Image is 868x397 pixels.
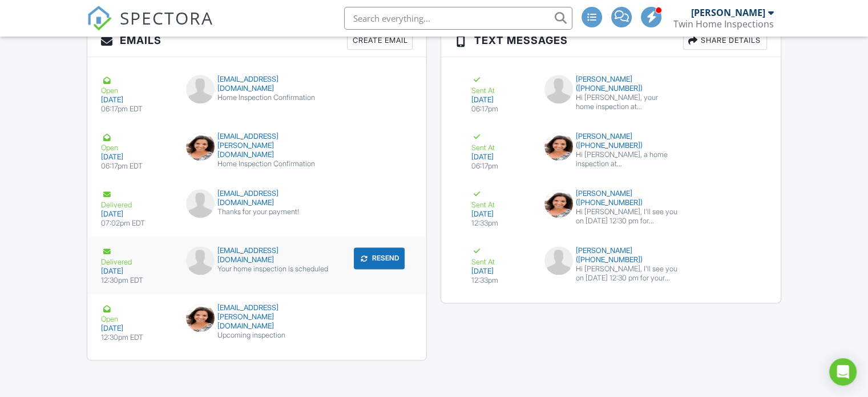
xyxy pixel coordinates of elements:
[101,95,172,105] div: [DATE]
[101,210,172,219] div: [DATE]
[471,267,531,276] div: [DATE]
[471,219,531,228] div: 12:33pm
[441,25,780,57] h3: Text Messages
[471,210,531,219] div: [DATE]
[455,237,766,294] a: Sent At [DATE] 12:33pm [PERSON_NAME] ([PHONE_NUMBER]) Hi [PERSON_NAME], I'll see you on [DATE] 12...
[471,162,531,171] div: 06:17pm
[544,246,677,264] div: [PERSON_NAME] ([PHONE_NUMBER])
[544,132,677,150] div: [PERSON_NAME] ([PHONE_NUMBER])
[544,132,573,161] img: data
[87,180,426,237] a: Delivered [DATE] 07:02pm EDT [EMAIL_ADDRESS][DOMAIN_NAME] Thanks for your payment!
[186,331,328,340] div: Upcoming inspection
[544,189,573,218] img: data
[87,237,426,294] a: Delivered [DATE] 12:30pm EDT [EMAIL_ADDRESS][DOMAIN_NAME] Your home inspection is scheduled Resend
[471,246,531,267] div: Sent At
[87,15,213,39] a: SPECTORA
[576,264,677,283] div: Hi [PERSON_NAME], I'll see you on [DATE] 12:30 pm for your inspection. Let me know if you have an...
[101,105,172,114] div: 06:17pm EDT
[576,93,677,111] div: Hi [PERSON_NAME], your home inspection at [STREET_ADDRESS] is scheduled for [DATE] 12:30 pm. I lo...
[544,246,573,275] img: default-user-f0147aede5fd5fa78ca7ade42f37bd4542148d508eef1c3d3ea960f66861d68b.jpg
[120,6,213,30] span: SPECTORA
[455,180,766,237] a: Sent At [DATE] 12:33pm [PERSON_NAME] ([PHONE_NUMBER]) Hi [PERSON_NAME], I'll see you on [DATE] 12...
[691,7,765,18] div: [PERSON_NAME]
[101,333,172,342] div: 12:30pm EDT
[101,267,172,276] div: [DATE]
[186,303,215,332] img: data
[347,31,413,50] div: Create Email
[101,324,172,333] div: [DATE]
[186,264,328,274] div: Your home inspection is scheduled
[101,303,172,324] div: Open
[354,247,405,269] button: Resend
[471,132,531,153] div: Sent At
[186,159,328,169] div: Home Inspection Confirmation
[455,66,766,123] a: Sent At [DATE] 06:17pm [PERSON_NAME] ([PHONE_NUMBER]) Hi [PERSON_NAME], your home inspection at [...
[101,75,172,95] div: Open
[829,358,857,386] div: Open Intercom Messenger
[186,246,328,264] div: [EMAIL_ADDRESS][DOMAIN_NAME]
[101,219,172,228] div: 07:02pm EDT
[673,18,774,30] div: Twin Home Inspections
[87,294,426,351] a: Open [DATE] 12:30pm EDT [EMAIL_ADDRESS][PERSON_NAME][DOMAIN_NAME] Upcoming inspection
[186,189,328,207] div: [EMAIL_ADDRESS][DOMAIN_NAME]
[87,66,426,123] a: Open [DATE] 06:17pm EDT [EMAIL_ADDRESS][DOMAIN_NAME] Home Inspection Confirmation
[576,150,677,169] div: Hi [PERSON_NAME], a home inspection at [STREET_ADDRESS] is scheduled for your client [PERSON_NAME...
[471,276,531,285] div: 12:33pm
[186,75,328,93] div: [EMAIL_ADDRESS][DOMAIN_NAME]
[186,246,215,275] img: default-user-f0147aede5fd5fa78ca7ade42f37bd4542148d508eef1c3d3ea960f66861d68b.jpg
[186,93,328,102] div: Home Inspection Confirmation
[101,162,172,171] div: 06:17pm EDT
[87,123,426,180] a: Open [DATE] 06:17pm EDT [EMAIL_ADDRESS][PERSON_NAME][DOMAIN_NAME] Home Inspection Confirmation
[101,246,172,267] div: Delivered
[544,75,677,93] div: [PERSON_NAME] ([PHONE_NUMBER])
[186,75,215,103] img: default-user-f0147aede5fd5fa78ca7ade42f37bd4542148d508eef1c3d3ea960f66861d68b.jpg
[186,132,215,161] img: data
[471,153,531,162] div: [DATE]
[471,95,531,105] div: [DATE]
[344,7,572,30] input: Search everything...
[471,75,531,95] div: Sent At
[101,153,172,162] div: [DATE]
[471,105,531,114] div: 06:17pm
[544,189,677,207] div: [PERSON_NAME] ([PHONE_NUMBER])
[101,276,172,285] div: 12:30pm EDT
[576,207,677,226] div: Hi [PERSON_NAME], I'll see you on [DATE] 12:30 pm for [PERSON_NAME]'s inspection at [STREET_ADDRE...
[455,123,766,180] a: Sent At [DATE] 06:17pm [PERSON_NAME] ([PHONE_NUMBER]) Hi [PERSON_NAME], a home inspection at [STR...
[471,189,531,210] div: Sent At
[683,31,767,50] div: Share Details
[101,132,172,153] div: Open
[186,207,328,216] div: Thanks for your payment!
[101,189,172,210] div: Delivered
[544,75,573,103] img: default-user-f0147aede5fd5fa78ca7ade42f37bd4542148d508eef1c3d3ea960f66861d68b.jpg
[186,189,215,218] img: default-user-f0147aede5fd5fa78ca7ade42f37bd4542148d508eef1c3d3ea960f66861d68b.jpg
[186,303,328,331] div: [EMAIL_ADDRESS][PERSON_NAME][DOMAIN_NAME]
[87,25,426,57] h3: Emails
[87,6,112,31] img: The Best Home Inspection Software - Spectora
[186,132,328,159] div: [EMAIL_ADDRESS][PERSON_NAME][DOMAIN_NAME]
